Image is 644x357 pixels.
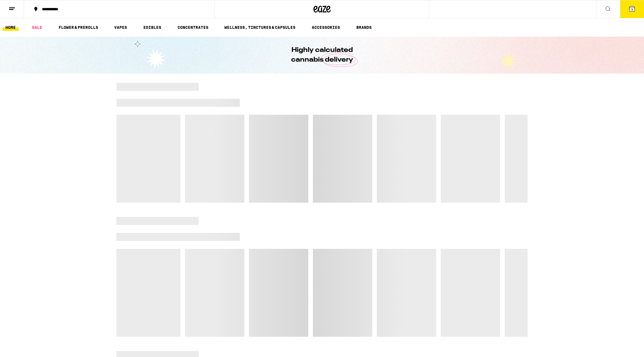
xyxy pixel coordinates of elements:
a: VAPES [111,24,130,31]
a: EDIBLES [140,24,164,31]
a: ACCESSORIES [309,24,343,31]
span: 3 [631,8,633,11]
a: CONCENTRATES [175,24,211,31]
a: SALE [29,24,45,31]
a: FLOWER & PREROLLS [56,24,101,31]
button: 3 [620,0,644,18]
a: HOME [3,24,19,31]
a: WELLNESS, TINCTURES & CAPSULES [222,24,298,31]
h1: Highly calculated cannabis delivery [275,45,369,65]
button: BRANDS [353,24,375,31]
